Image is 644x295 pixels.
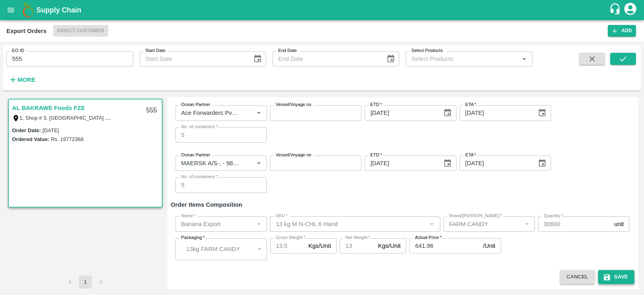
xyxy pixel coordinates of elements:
input: Create Brand/Marka [446,219,519,229]
button: More [6,73,37,87]
b: Supply Chain [36,6,81,14]
label: Net Weight [345,235,370,241]
label: ETD [370,152,382,158]
label: No. of containers [181,174,218,180]
nav: pagination navigation [62,276,108,289]
label: Ocean Partner [181,152,210,158]
label: Order Date : [12,127,41,133]
label: Ocean Partner [181,102,210,108]
input: Select Products [408,54,517,64]
label: Actual Price [415,235,442,241]
button: open drawer [2,1,20,19]
div: Export Orders [6,26,47,36]
label: SKU [276,213,287,219]
label: Vessel/Voyage no [276,152,312,158]
label: ETA [465,102,476,108]
label: Name [181,213,196,219]
button: Add [608,25,636,37]
input: SKU [272,219,424,229]
button: page 1 [79,276,92,289]
strong: Order Items Composition [171,202,242,208]
button: Choose date, selected date is Sep 17, 2025 [535,156,550,171]
input: Name [178,219,251,229]
button: Save [598,270,634,284]
input: Select Date [460,156,532,171]
input: Enter [175,177,267,193]
button: Choose date [383,51,398,66]
button: Choose date, selected date is Sep 17, 2025 [440,156,455,171]
label: 1, Shop # 3, [GEOGRAPHIC_DATA] – central fruits and vegetables market, , , , , [GEOGRAPHIC_DATA] [20,114,262,121]
label: End Date [278,48,297,54]
a: AL BAKRAWE Foods FZE [12,103,85,113]
label: Brand/[PERSON_NAME] [449,213,502,219]
button: Choose date, selected date is Sep 14, 2025 [440,105,455,120]
input: Select Ocean Partner [178,108,241,118]
label: Quantity [544,213,563,219]
label: Rs. 19772368 [51,136,83,142]
input: Start Date [140,51,247,66]
input: Enter EO ID [6,51,133,66]
input: End Date [272,51,380,66]
button: Choose date, selected date is Sep 14, 2025 [535,105,550,120]
p: Kgs/Unit [378,241,400,250]
p: Kgs/Unit [308,241,331,250]
label: Select Products [411,48,443,54]
p: 13kg FARM CANDY [186,245,254,253]
input: Select Ocean Partner [178,158,241,168]
p: /Unit [483,241,495,250]
label: Start Date [145,48,165,54]
input: Select Date [460,105,532,120]
p: unit [614,220,624,229]
label: No. of containers [181,124,218,130]
input: 0.0 [538,216,611,232]
label: Gross Weight [276,235,305,241]
label: Packaging [181,235,205,241]
label: ETA [465,152,476,158]
div: 555 [141,101,162,120]
button: Open [254,158,264,168]
label: [DATE] [43,127,59,133]
input: Enter [175,127,267,143]
input: 0.0 [270,238,305,253]
div: customer-support [609,3,623,17]
label: EO ID [12,48,24,54]
a: Supply Chain [36,4,609,16]
input: Select Date [365,156,437,171]
div: account of current user [623,2,638,19]
input: Select Date [365,105,437,120]
button: Choose date [250,51,265,66]
strong: More [17,77,35,83]
img: logo [20,2,36,18]
button: Open [519,54,529,64]
button: Open [254,108,264,118]
input: 0.0 [340,238,375,253]
label: Vessel/Voyage no [276,102,312,108]
label: Ordered Value: [12,136,49,142]
button: Cancel [560,270,594,284]
label: ETD [370,102,382,108]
